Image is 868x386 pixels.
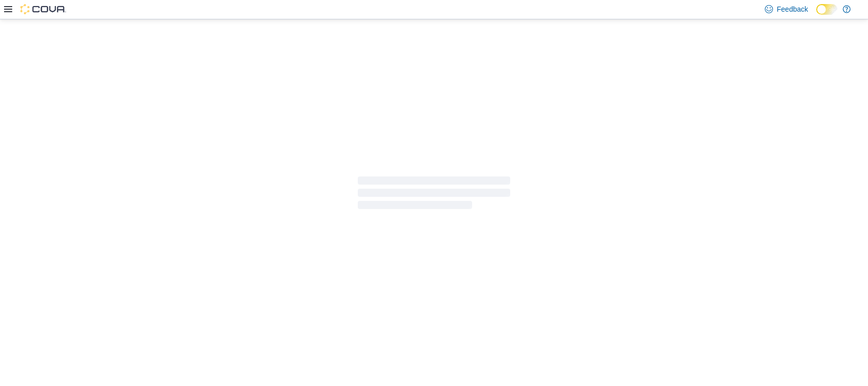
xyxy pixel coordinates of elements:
span: Feedback [777,4,808,14]
span: Loading [358,179,510,211]
img: Cova [20,4,66,14]
input: Dark Mode [816,4,838,15]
